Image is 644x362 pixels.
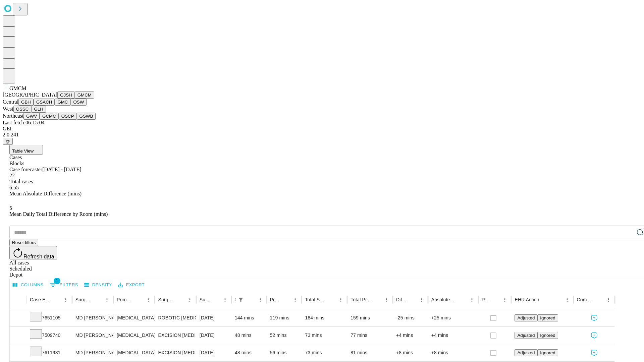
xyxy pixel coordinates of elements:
button: Ignored [537,332,558,339]
div: -25 mins [396,309,425,326]
div: [MEDICAL_DATA] [117,309,151,326]
span: [DATE] - [DATE] [42,167,81,172]
div: Resolved in EHR [482,297,490,302]
span: Mean Daily Total Difference by Room (mins) [9,211,108,217]
div: Surgeon Name [75,297,92,302]
div: Predicted In Room Duration [270,297,281,302]
div: 144 mins [235,309,263,326]
div: Surgery Date [200,297,210,302]
span: 6.55 [9,185,19,190]
span: Adjusted [517,350,535,355]
div: EHR Action [515,297,539,302]
button: Reset filters [9,239,38,246]
span: Ignored [540,315,555,320]
button: OSCP [59,113,77,120]
div: 73 mins [305,327,344,344]
button: GWV [23,113,40,120]
button: Menu [604,295,613,304]
button: Sort [134,295,144,304]
button: Sort [281,295,290,304]
div: [DATE] [200,309,228,326]
div: Scheduled In Room Duration [235,297,235,302]
button: Menu [185,295,195,304]
span: [GEOGRAPHIC_DATA] [3,92,57,98]
span: Northeast [3,113,23,119]
span: Last fetch: 06:15:04 [3,120,45,125]
div: [DATE] [200,344,228,361]
div: 52 mins [270,327,299,344]
button: GSWB [77,113,96,120]
button: Table View [9,145,43,155]
div: MD [PERSON_NAME] [PERSON_NAME] Md [75,327,110,344]
button: Ignored [537,349,558,356]
div: Difference [396,297,407,302]
button: Menu [256,295,265,304]
div: 119 mins [270,309,299,326]
button: Refresh data [9,246,57,259]
span: Ignored [540,333,555,338]
button: Menu [382,295,391,304]
button: Density [83,280,114,290]
button: GMCM [75,92,94,99]
div: 48 mins [235,327,263,344]
span: 1 [54,278,60,284]
button: OSW [71,99,87,106]
div: 159 mins [351,309,389,326]
span: 22 [9,173,15,178]
div: [MEDICAL_DATA] [117,327,151,344]
span: Adjusted [517,333,535,338]
span: Refresh data [23,254,54,259]
button: Expand [13,330,23,342]
div: 7611931 [30,344,69,361]
button: Sort [52,295,61,304]
button: Menu [417,295,426,304]
button: Sort [458,295,467,304]
div: MD [PERSON_NAME] [PERSON_NAME] Md [75,309,110,326]
div: ROBOTIC [MEDICAL_DATA] REPAIR [MEDICAL_DATA] INITIAL [158,309,193,326]
button: Menu [467,295,477,304]
button: Show filters [48,280,80,290]
div: Case Epic Id [30,297,51,302]
span: 5 [9,205,12,211]
div: 1 active filter [236,295,246,304]
div: MD [PERSON_NAME] [PERSON_NAME] Md [75,344,110,361]
div: [MEDICAL_DATA] [117,344,151,361]
button: Sort [372,295,382,304]
div: 56 mins [270,344,299,361]
button: Show filters [236,295,246,304]
div: Total Scheduled Duration [305,297,326,302]
div: 184 mins [305,309,344,326]
span: Central [3,99,18,105]
span: Total cases [9,179,33,184]
button: GMC [55,99,70,106]
div: 48 mins [235,344,263,361]
div: +8 mins [431,344,475,361]
div: GEI [3,126,641,132]
div: Comments [577,297,594,302]
button: Menu [144,295,153,304]
button: Menu [102,295,112,304]
span: @ [5,139,10,144]
div: EXCISION [MEDICAL_DATA] LESION EXCEPT [MEDICAL_DATA] TRUNK ETC 3.1 TO 4 CM [158,327,193,344]
div: Total Predicted Duration [351,297,372,302]
div: 81 mins [351,344,389,361]
button: Sort [408,295,417,304]
div: +4 mins [396,327,425,344]
div: EXCISION [MEDICAL_DATA] LESION EXCEPT [MEDICAL_DATA] TRUNK ETC 3.1 TO 4 CM [158,344,193,361]
button: Sort [491,295,500,304]
button: Export [116,280,146,290]
button: OSSC [13,106,32,113]
div: +8 mins [396,344,425,361]
button: Adjusted [515,332,537,339]
button: Sort [93,295,102,304]
span: Ignored [540,350,555,355]
div: 7509740 [30,327,69,344]
button: Adjusted [515,349,537,356]
button: Menu [290,295,300,304]
button: Expand [13,312,23,324]
div: 73 mins [305,344,344,361]
span: Reset filters [12,240,36,245]
div: +25 mins [431,309,475,326]
button: Menu [336,295,345,304]
div: Absolute Difference [431,297,457,302]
